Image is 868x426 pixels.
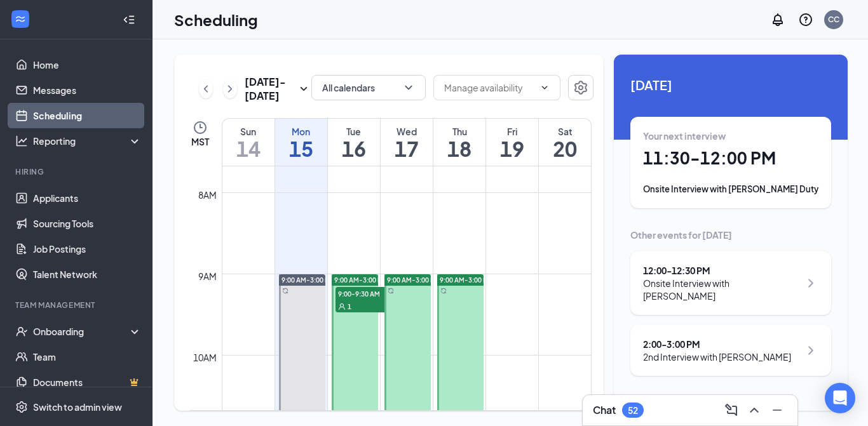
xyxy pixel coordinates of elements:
a: Home [33,52,142,77]
div: Your next interview [643,130,818,142]
button: ChevronUp [744,400,764,420]
a: September 15, 2025 [275,119,327,166]
button: Settings [568,75,593,100]
div: Team Management [15,300,139,310]
h3: [DATE] - [DATE] [245,75,296,103]
span: 9:00-9:30 AM [336,287,399,300]
h1: 17 [381,138,433,159]
div: Tue [328,125,380,138]
a: Sourcing Tools [33,211,142,236]
div: Thu [433,125,485,138]
svg: ChevronDown [402,81,415,94]
span: MST [191,135,209,148]
svg: Settings [15,401,28,413]
div: Onsite Interview with [PERSON_NAME] [643,277,800,302]
div: Other events for [DATE] [630,229,831,241]
svg: Collapse [123,13,135,26]
svg: ChevronRight [224,81,236,97]
span: 9:00 AM-3:00 PM [387,276,440,284]
span: [DATE] [630,75,831,95]
span: 9:00 AM-3:00 PM [281,276,334,284]
svg: Clock [193,120,208,135]
button: Minimize [767,400,787,420]
div: 8am [196,188,219,202]
h1: 18 [433,138,485,159]
span: 9:00 AM-3:00 PM [334,276,387,284]
a: Messages [33,77,142,103]
div: Switch to admin view [33,401,122,413]
span: 9:00 AM-3:00 PM [440,276,492,284]
div: Onsite Interview with [PERSON_NAME] Duty [643,183,818,196]
svg: Settings [573,80,588,95]
h1: 14 [222,138,275,159]
h1: Scheduling [174,9,258,30]
a: Applicants [33,185,142,211]
svg: ChevronUp [747,403,762,418]
svg: Sync [282,288,288,294]
svg: WorkstreamLogo [14,13,27,25]
svg: UserCheck [15,325,28,338]
h1: 11:30 - 12:00 PM [643,147,818,169]
h1: 20 [539,138,591,159]
a: Settings [568,75,593,103]
svg: QuestionInfo [798,12,813,27]
div: Hiring [15,166,139,177]
div: Wed [381,125,433,138]
button: ChevronRight [223,79,237,98]
h1: 19 [486,138,538,159]
a: DocumentsCrown [33,369,142,395]
div: Reporting [33,135,142,147]
a: September 14, 2025 [222,119,275,166]
a: September 16, 2025 [328,119,380,166]
a: September 18, 2025 [433,119,485,166]
a: Job Postings [33,236,142,262]
span: 1 [348,302,351,311]
svg: ComposeMessage [724,403,739,418]
svg: Analysis [15,135,28,147]
button: ComposeMessage [721,400,742,420]
h1: 16 [328,138,380,159]
svg: ChevronDown [539,83,550,93]
div: 2nd Interview with [PERSON_NAME] [643,350,791,363]
svg: ChevronLeft [200,81,212,97]
div: Mon [275,125,327,138]
div: 10am [191,350,219,364]
div: 9am [196,269,219,283]
div: CC [828,14,839,25]
a: September 17, 2025 [381,119,433,166]
a: Team [33,344,142,369]
a: Talent Network [33,262,142,287]
svg: Sync [440,288,447,294]
div: Open Intercom Messenger [825,383,855,413]
div: 52 [628,405,638,416]
svg: SmallChevronDown [296,81,311,97]
a: Scheduling [33,103,142,128]
div: Fri [486,125,538,138]
div: Onboarding [33,325,131,338]
svg: Minimize [770,403,785,418]
div: Sat [539,125,591,138]
svg: User [338,303,346,310]
div: 2:00 - 3:00 PM [643,338,791,350]
div: Sun [222,125,275,138]
input: Manage availability [444,81,534,95]
svg: ChevronRight [803,276,818,291]
svg: Notifications [770,12,785,27]
button: All calendarsChevronDown [311,75,426,100]
h1: 15 [275,138,327,159]
button: ChevronLeft [199,79,213,98]
a: September 20, 2025 [539,119,591,166]
a: September 19, 2025 [486,119,538,166]
h3: Chat [593,403,616,417]
svg: Sync [388,288,394,294]
svg: ChevronRight [803,343,818,358]
div: 12:00 - 12:30 PM [643,264,800,277]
